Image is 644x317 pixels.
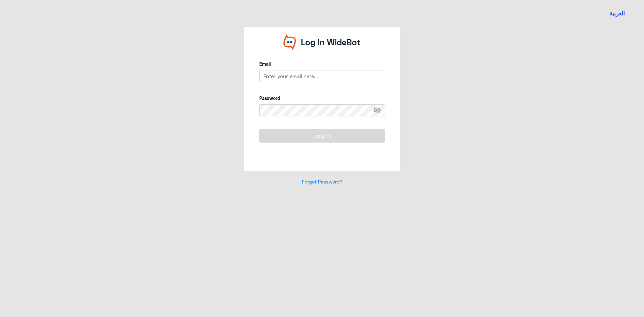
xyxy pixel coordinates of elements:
[301,36,361,49] p: Log In WideBot
[605,5,629,22] a: Switch language
[373,104,385,116] span: visibility_off
[609,9,625,18] button: العربية
[259,95,385,102] label: Password
[259,70,385,82] input: Enter your email here...
[302,179,342,184] a: Forgot Password?
[259,60,385,67] label: Email
[283,34,296,50] img: Widebot Logo
[259,129,385,142] button: Log In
